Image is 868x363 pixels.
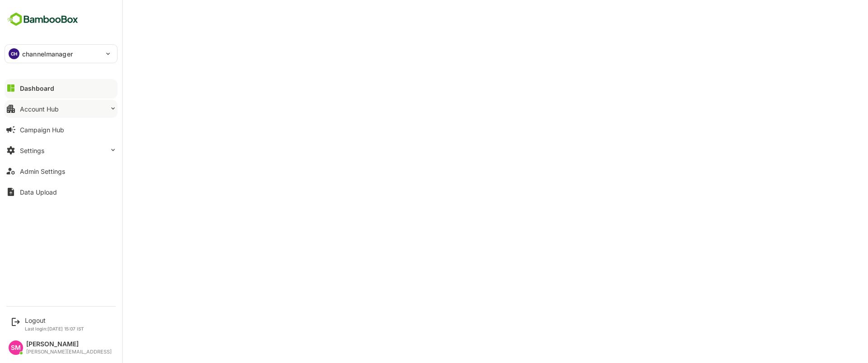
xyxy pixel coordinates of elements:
div: SM [9,340,23,355]
div: Data Upload [20,188,57,196]
button: Campaign Hub [5,121,118,139]
img: BambooboxFullLogoMark.5f36c76dfaba33ec1ec1367b70bb1252.svg [5,11,81,28]
div: Logout [25,316,84,324]
div: CHchannelmanager [5,45,117,63]
div: Admin Settings [20,168,65,175]
div: [PERSON_NAME][EMAIL_ADDRESS] [26,349,112,355]
div: Settings [20,147,44,154]
p: Last login: [DATE] 15:07 IST [25,326,84,331]
button: Data Upload [5,183,118,201]
div: [PERSON_NAME] [26,340,112,348]
p: channelmanager [22,49,73,59]
div: CH [9,48,19,59]
button: Admin Settings [5,162,118,180]
button: Account Hub [5,100,118,118]
div: Campaign Hub [20,126,64,134]
div: Account Hub [20,105,59,113]
button: Dashboard [5,79,118,97]
div: Dashboard [20,84,54,92]
button: Settings [5,141,118,159]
